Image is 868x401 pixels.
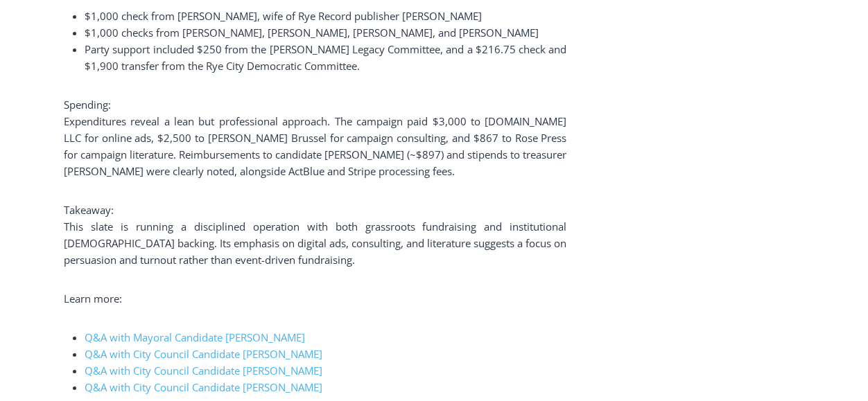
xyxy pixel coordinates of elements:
[155,117,158,131] div: /
[363,138,643,169] span: Intern @ [DOMAIN_NAME]
[64,203,114,217] span: Takeaway:
[333,134,672,172] a: Intern @ [DOMAIN_NAME]
[85,9,482,23] span: $1,000 check from [PERSON_NAME], wife of Rye Record publisher [PERSON_NAME]
[85,42,566,73] span: Party support included $250 from the [PERSON_NAME] Legacy Committee, and a $216.75 check and $1,9...
[145,117,151,131] div: 1
[64,292,122,305] span: Learn more:
[64,114,566,178] span: Expenditures reveal a lean but professional approach. The campaign paid $3,000 to [DOMAIN_NAME] L...
[145,41,193,114] div: Co-sponsored by Westchester County Parks
[64,220,566,267] span: This slate is running a disciplined operation with both grassroots fundraising and institutional ...
[11,139,177,171] h4: [PERSON_NAME] Read Sanctuary Fall Fest: [DATE]
[1,138,200,172] a: [PERSON_NAME] Read Sanctuary Fall Fest: [DATE]
[64,98,111,112] span: Spending:
[85,364,322,377] a: Q&A with City Council Candidate [PERSON_NAME]
[85,380,322,394] a: Q&A with City Council Candidate [PERSON_NAME]
[85,330,305,344] a: Q&A with Mayoral Candidate [PERSON_NAME]
[162,117,168,131] div: 6
[1,1,138,138] img: s_800_29ca6ca9-f6cc-433c-a631-14f6620ca39b.jpeg
[85,26,539,39] span: $1,000 checks from [PERSON_NAME], [PERSON_NAME], [PERSON_NAME], and [PERSON_NAME]
[350,1,655,134] div: "[PERSON_NAME] and I covered the [DATE] Parade, which was a really eye opening experience as I ha...
[85,347,322,361] a: Q&A with City Council Candidate [PERSON_NAME]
